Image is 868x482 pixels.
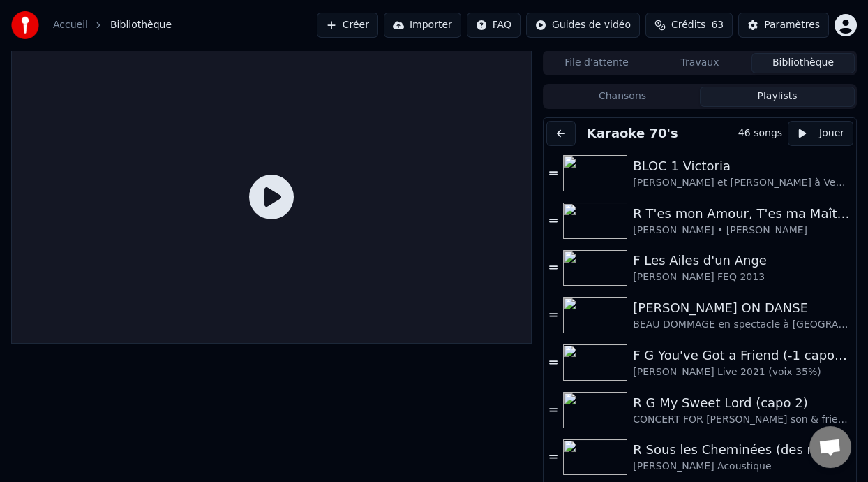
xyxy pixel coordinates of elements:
div: [PERSON_NAME] ON DANSE [633,298,851,318]
span: Crédits [671,18,705,32]
button: Jouer [788,121,853,146]
div: BEAU DOMMAGE en spectacle à [GEOGRAPHIC_DATA] 1974 [633,318,851,332]
div: [PERSON_NAME] FEQ 2013 [633,270,851,284]
div: [PERSON_NAME] Acoustique [633,460,851,474]
button: Playlists [700,87,855,107]
button: File d'attente [545,53,648,73]
div: R T'es mon Amour, T'es ma Maîtresse [633,204,851,224]
span: 63 [711,18,724,32]
div: F G You've Got a Friend (-1 capo 1) [633,346,851,365]
div: CONCERT FOR [PERSON_NAME] son & friends (voix 40%] [633,413,851,427]
button: Importer [384,13,461,38]
button: Travaux [648,53,751,73]
div: [PERSON_NAME] et [PERSON_NAME] à Vedettes en direct 1978 [633,176,851,190]
button: FAQ [467,13,521,38]
button: Guides de vidéo [526,13,640,38]
div: R G My Sweet Lord (capo 2) [633,393,851,413]
button: Crédits63 [645,13,733,38]
div: Ouvrir le chat [809,426,851,468]
img: youka [11,11,39,39]
div: F Les Ailes d'un Ange [633,251,851,270]
div: BLOC 1 Victoria [633,156,851,176]
button: Créer [317,13,378,38]
div: R Sous les Cheminées (des raffineries de [GEOGRAPHIC_DATA] où il a grandi) [633,440,851,460]
div: 46 songs [738,126,782,140]
div: [PERSON_NAME] Live 2021 (voix 35%) [633,365,851,379]
button: Paramètres [738,13,829,38]
a: Accueil [53,18,88,32]
div: Paramètres [764,18,820,32]
nav: breadcrumb [53,18,172,32]
button: Karaoke 70's [581,124,684,143]
button: Bibliothèque [751,53,855,73]
button: Chansons [545,87,700,107]
span: Bibliothèque [110,18,172,32]
div: [PERSON_NAME] • [PERSON_NAME] [633,224,851,238]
